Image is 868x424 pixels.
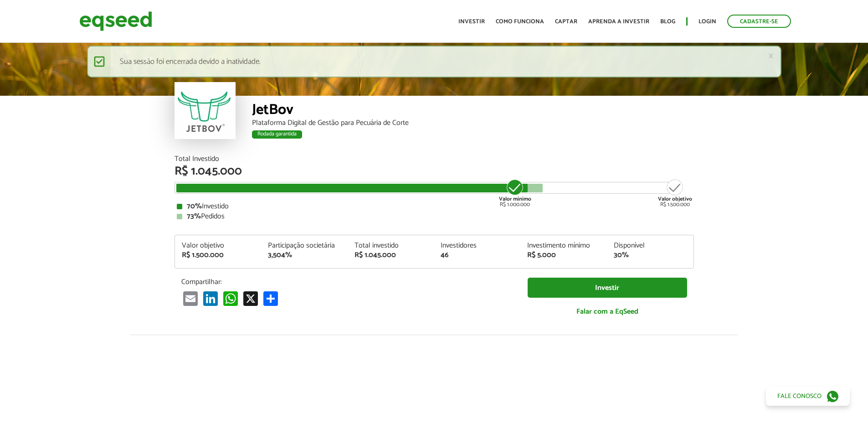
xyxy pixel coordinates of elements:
[768,51,774,61] a: ×
[527,242,600,249] div: Investimento mínimo
[252,119,694,127] div: Plataforma Digital de Gestão para Pecuária de Corte
[588,19,649,25] a: Aprenda a investir
[201,291,220,306] a: LinkedIn
[354,242,427,249] div: Total investido
[660,19,675,25] a: Blog
[221,291,240,306] a: WhatsApp
[87,46,781,78] div: Sua sessão foi encerrada devido a inatividade.
[268,252,341,259] div: 3,504%
[658,195,692,203] strong: Valor objetivo
[614,242,687,249] div: Disponível
[177,213,692,220] div: Pedidos
[79,9,152,33] img: EqSeed
[499,195,531,203] strong: Valor mínimo
[699,19,716,25] a: Login
[614,252,687,259] div: 30%
[181,291,200,306] a: Email
[181,278,514,286] p: Compartilhar:
[252,130,302,139] div: Rodada garantida
[177,203,692,210] div: Investido
[182,252,255,259] div: R$ 1.500.000
[496,19,544,25] a: Como funciona
[182,242,255,249] div: Valor objetivo
[528,278,687,298] a: Investir
[528,302,687,321] a: Falar com a EqSeed
[727,15,791,28] a: Cadastre-se
[268,242,341,249] div: Participação societária
[354,252,427,259] div: R$ 1.045.000
[241,291,260,306] a: X
[187,210,201,222] strong: 73%
[766,387,850,406] a: Fale conosco
[175,155,694,163] div: Total Investido
[187,200,202,212] strong: 70%
[498,178,532,207] div: R$ 1.000.000
[555,19,577,25] a: Captar
[658,178,692,207] div: R$ 1.500.000
[527,252,600,259] div: R$ 5.000
[252,103,694,119] div: JetBov
[175,165,694,177] div: R$ 1.045.000
[262,291,280,306] a: Compartilhar
[458,19,485,25] a: Investir
[441,242,514,249] div: Investidores
[441,252,514,259] div: 46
